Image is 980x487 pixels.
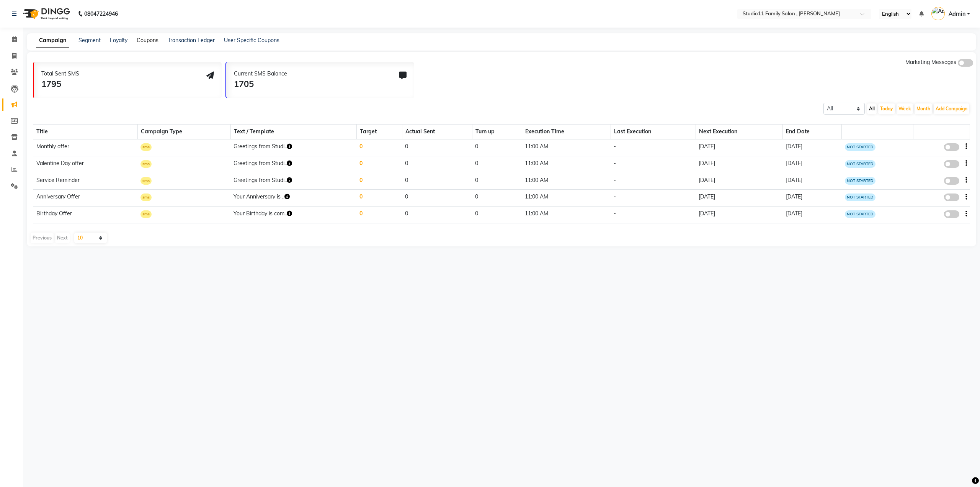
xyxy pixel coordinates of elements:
td: - [611,207,696,223]
span: NOT STARTED [845,177,875,185]
td: [DATE] [696,139,783,156]
div: 1795 [41,78,79,90]
th: Next Execution [696,125,783,139]
td: Monthly offer [33,139,138,156]
td: Greetings from Studi.. [230,173,356,190]
button: Week [897,103,913,114]
td: 0 [356,173,402,190]
th: Execution Time [522,125,611,139]
td: [DATE] [696,173,783,190]
td: Anniversary Offer [33,190,138,207]
td: - [611,173,696,190]
td: 0 [356,207,402,223]
td: 11:00 AM [522,190,611,207]
td: 0 [402,207,472,223]
td: 0 [356,190,402,207]
span: sms [140,177,152,185]
td: Greetings from Studi.. [230,156,356,173]
button: Add Campaign [934,103,969,114]
button: All [867,103,877,114]
label: false [944,143,959,151]
a: Coupons [137,37,158,44]
td: [DATE] [783,139,842,156]
th: Turn up [472,125,522,139]
td: - [611,156,696,173]
td: [DATE] [783,173,842,190]
td: [DATE] [783,207,842,223]
td: 11:00 AM [522,156,611,173]
td: [DATE] [783,156,842,173]
td: 0 [402,173,472,190]
th: Target [356,125,402,139]
th: Text / Template [230,125,356,139]
td: 0 [402,139,472,156]
img: logo [20,3,72,25]
th: Campaign Type [137,125,230,139]
span: sms [140,210,152,218]
div: 1705 [234,78,287,90]
div: Current SMS Balance [234,70,287,78]
td: [DATE] [783,190,842,207]
label: false [944,210,959,218]
td: 0 [472,139,522,156]
td: 0 [472,173,522,190]
td: [DATE] [696,207,783,223]
label: false [944,193,959,201]
button: Today [878,103,895,114]
td: Your Anniversary is .. [230,190,356,207]
span: sms [140,193,152,201]
td: 0 [356,156,402,173]
a: Transaction Ledger [168,37,215,44]
label: false [944,177,959,185]
td: Service Reminder [33,173,138,190]
td: Greetings from Studi.. [230,139,356,156]
span: sms [140,143,152,151]
td: 0 [472,190,522,207]
th: Actual Sent [402,125,472,139]
button: Month [915,103,932,114]
td: - [611,139,696,156]
td: 0 [402,190,472,207]
span: Marketing Messages [905,59,956,66]
th: Title [33,125,138,139]
a: Segment [78,37,101,44]
a: Campaign [36,34,69,48]
b: 08047224946 [84,3,118,25]
th: Last Execution [611,125,696,139]
span: NOT STARTED [845,210,875,218]
th: End Date [783,125,842,139]
span: NOT STARTED [845,160,875,168]
td: 11:00 AM [522,173,611,190]
div: Total Sent SMS [41,70,79,78]
td: Valentine Day offer [33,156,138,173]
td: 11:00 AM [522,139,611,156]
span: NOT STARTED [845,193,875,201]
span: NOT STARTED [845,143,875,151]
td: [DATE] [696,190,783,207]
td: 0 [472,156,522,173]
a: Loyalty [110,37,127,44]
a: User Specific Coupons [224,37,279,44]
td: Birthday Offer [33,207,138,223]
span: sms [140,160,152,168]
td: Your Birthday is com.. [230,207,356,223]
label: false [944,160,959,168]
span: Admin [949,10,965,18]
td: - [611,190,696,207]
td: 0 [472,207,522,223]
img: Admin [931,7,945,20]
td: 11:00 AM [522,207,611,223]
td: 0 [402,156,472,173]
td: 0 [356,139,402,156]
td: [DATE] [696,156,783,173]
